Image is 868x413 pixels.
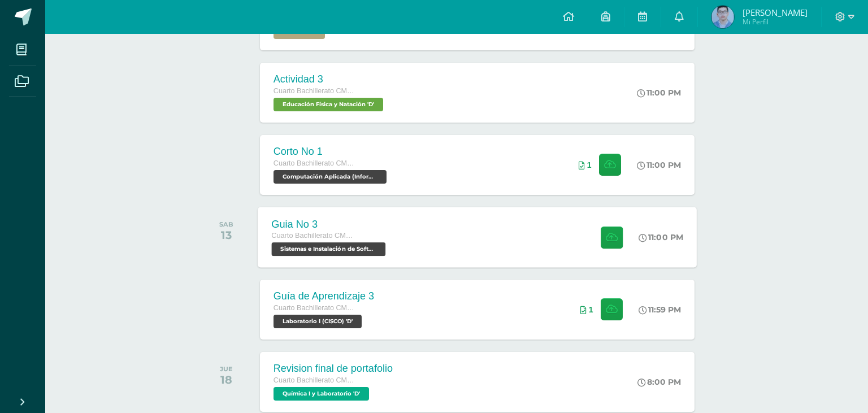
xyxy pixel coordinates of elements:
div: Actividad 3 [274,73,386,85]
span: Química I y Laboratorio 'D' [274,387,369,401]
div: 18 [220,373,233,386]
div: Corto No 1 [274,146,389,158]
span: Cuarto Bachillerato CMP Bachillerato en CCLL con Orientación en Computación [274,304,358,312]
span: [PERSON_NAME] [743,7,808,18]
span: Laboratorio I (CISCO) 'D' [274,315,362,328]
div: 11:00 PM [637,88,681,98]
span: Cuarto Bachillerato CMP Bachillerato en CCLL con Orientación en Computación [274,87,358,95]
div: Guía de Aprendizaje 3 [274,290,374,302]
span: Cuarto Bachillerato CMP Bachillerato en CCLL con Orientación en Computación [274,376,358,384]
span: Cuarto Bachillerato CMP Bachillerato en CCLL con Orientación en Computación [274,159,358,167]
span: Cuarto Bachillerato CMP Bachillerato en CCLL con Orientación en Computación [271,232,357,240]
div: 11:00 PM [639,232,683,242]
div: 8:00 PM [637,377,681,387]
div: 13 [219,228,233,242]
div: Archivos entregados [580,305,593,314]
span: 1 [589,305,593,314]
div: Archivos entregados [579,160,592,169]
img: a1925560b508ce76969deebab263b0a9.png [711,6,734,28]
span: 1 [587,160,592,169]
span: Computación Aplicada (Informática) 'D' [274,170,387,184]
div: Revision final de portafolio [274,363,393,375]
span: Mi Perfil [743,17,808,27]
div: JUE [220,365,233,373]
div: 11:59 PM [639,305,681,315]
div: SAB [219,220,233,228]
span: Educación Física y Natación 'D' [274,98,383,111]
span: Sistemas e Instalación de Software (Desarrollo de Software) 'D' [271,242,385,256]
div: 11:00 PM [637,160,681,170]
div: Guia No 3 [271,218,388,230]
